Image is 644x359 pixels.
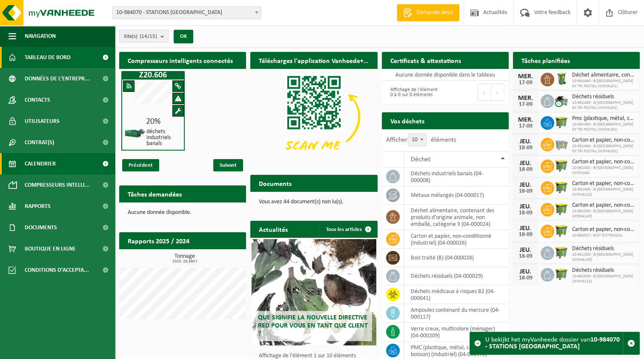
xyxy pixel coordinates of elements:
[123,71,183,80] h1: Z20.606
[517,117,534,123] div: MER.
[382,52,469,68] h2: Certificats & attestations
[517,102,534,108] div: 17-09
[572,72,635,79] span: Déchet alimentaire, contenant des produits d'origine animale, non emballé, catég...
[572,137,635,144] span: Carton et papier, non-conditionné (industriel)
[572,245,635,252] span: Déchets résiduels
[572,252,635,262] span: 10-981500 - B-[GEOGRAPHIC_DATA] (W5HA143)
[517,275,534,281] div: 18-09
[128,210,238,216] p: Aucune donnée disponible.
[517,80,534,86] div: 17-09
[554,245,569,259] img: WB-1100-HPE-GN-51
[250,52,377,68] h2: Téléchargez l'application Vanheede+ maintenant!
[572,115,635,122] span: Pmc (plastique, métal, carton boisson) (industriel)
[517,145,534,151] div: 18-09
[123,254,246,264] h3: Tonnage
[119,52,246,68] h2: Compresseurs intelligents connectés
[554,71,569,86] img: WB-0240-HPE-GN-50
[572,100,635,111] span: 10-981460 - B-[GEOGRAPHIC_DATA] EX TRI POSTAL (W5HA101)
[25,111,60,132] span: Utilisateurs
[554,223,569,238] img: WB-1100-HPE-GN-51
[517,232,534,238] div: 18-09
[404,323,509,342] td: verre creux, multicolore (ménager) (04-000209)
[517,225,534,232] div: JEU.
[572,165,635,176] span: 10-981492 - B-[GEOGRAPHIC_DATA] (W5H244)
[404,168,509,186] td: déchets industriels banals (04-000008)
[554,115,569,129] img: WB-1100-HPE-GN-50
[404,249,509,267] td: bois traité (B) (04-000028)
[25,217,57,238] span: Documents
[404,285,509,304] td: déchets médicaux à risques B2 (04-000041)
[517,210,534,216] div: 18-09
[25,259,89,281] span: Conditions d'accepta...
[25,68,90,89] span: Données de l'entrepr...
[397,4,459,21] a: Demande devis
[213,159,243,171] span: Suivant
[554,93,569,108] img: WB-5000-CU
[572,94,635,100] span: Déchets résiduels
[513,52,578,68] h2: Tâches planifiées
[25,174,90,196] span: Compresseurs intelli...
[572,202,635,209] span: Carton et papier, non-conditionné (industriel)
[140,34,157,39] count: (14/15)
[517,182,534,188] div: JEU.
[554,202,569,216] img: WB-1100-HPE-GN-51
[572,159,635,165] span: Carton et papier, non-conditionné (industriel)
[408,134,426,146] span: 10
[172,249,245,266] a: Consulter les rapports
[25,238,76,259] span: Boutique en ligne
[554,180,569,194] img: WB-1100-HPE-GN-51
[319,221,377,238] a: Tous les articles
[119,185,190,202] h2: Tâches demandées
[517,160,534,167] div: JEU.
[119,30,169,43] button: Site(s)(14/15)
[517,268,534,275] div: JEU.
[572,226,635,233] span: Carton et papier, non-conditionné (industriel)
[414,9,455,17] span: Demande devis
[25,196,51,217] span: Rapports
[258,314,368,337] span: Que signifie la nouvelle directive RED pour vous en tant que client ?
[485,336,620,350] strong: 10-984070 - STATIONS [GEOGRAPHIC_DATA]
[124,30,157,43] span: Site(s)
[250,175,300,191] h2: Documents
[572,187,635,197] span: 10-981495 - B-[GEOGRAPHIC_DATA] (W5HA228)
[478,84,491,101] button: Previous
[404,186,509,205] td: métaux mélangés (04-000017)
[25,132,54,153] span: Contrat(s)
[517,123,534,129] div: 17-09
[572,180,635,187] span: Carton et papier, non-conditionné (industriel)
[517,254,534,259] div: 18-09
[404,304,509,323] td: ampoules contenant du mercure (04-000117)
[25,153,56,174] span: Calendrier
[411,156,430,163] span: Déchet
[382,112,433,129] h2: Vos déchets
[517,73,534,80] div: MER.
[572,79,635,89] span: 10-981460 - B-[GEOGRAPHIC_DATA] EX TRI POSTAL (W5HA101)
[404,267,509,285] td: déchets résiduels (04-000029)
[174,30,193,43] button: OK
[250,69,377,164] img: Download de VHEPlus App
[517,188,534,194] div: 18-09
[404,230,509,249] td: carton et papier, non-conditionné (industriel) (04-000026)
[517,95,534,102] div: MER.
[112,6,261,19] span: 10-984070 - STATIONS CHARLEROI
[572,122,635,132] span: 10-981460 - B-[GEOGRAPHIC_DATA] EX TRI POSTAL (W5HA101)
[122,117,184,126] div: 20%
[250,221,296,237] h2: Actualités
[517,138,534,145] div: JEU.
[252,239,376,345] a: Que signifie la nouvelle directive RED pour vous en tant que client ?
[25,47,71,68] span: Tableau de bord
[386,137,456,143] label: Afficher éléments
[25,26,56,47] span: Navigation
[408,134,426,146] span: 10
[572,233,635,238] span: 10-984527 - B-ST DISTRICOAL
[554,158,569,173] img: WB-1100-HPE-GN-51
[491,84,504,101] button: Next
[572,144,635,154] span: 10-981460 - B-[GEOGRAPHIC_DATA] EX TRI POSTAL (W5HA101)
[123,259,246,264] span: 2025: 26,866 t
[517,167,534,173] div: 18-09
[382,69,509,81] td: Aucune donnée disponible dans le tableau
[259,353,373,359] p: Affichage de l'élément 1 sur 10 éléments
[146,129,181,147] h4: déchets industriels banals
[113,7,261,19] span: 10-984070 - STATIONS CHARLEROI
[517,247,534,254] div: JEU.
